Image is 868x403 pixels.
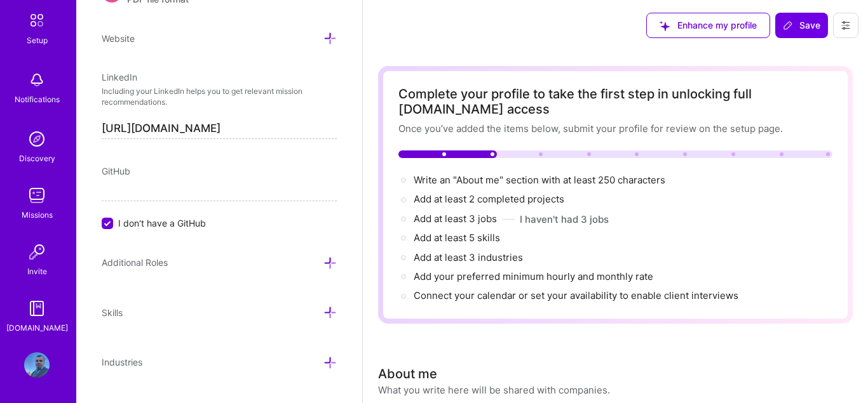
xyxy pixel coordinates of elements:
[102,307,123,318] span: Skills
[378,364,437,383] div: About me
[19,152,55,165] div: Discovery
[520,213,609,226] button: I haven't had 3 jobs
[21,352,53,378] a: User Avatar
[646,13,770,38] button: Enhance my profile
[22,208,53,221] div: Missions
[118,216,206,230] span: I don't have a GitHub
[24,296,50,321] img: guide book
[398,86,832,117] div: Complete your profile to take the first step in unlocking full [DOMAIN_NAME] access
[102,166,130,176] span: GitHub
[378,383,610,397] div: What you write here will be shared with companies.
[783,19,820,32] span: Save
[102,72,137,83] span: LinkedIn
[398,122,832,135] div: Once you’ve added the items below, submit your profile for review on the setup page.
[414,213,497,225] span: Add at least 3 jobs
[414,270,653,282] span: Add your preferred minimum hourly and monthly rate
[414,251,523,263] span: Add at least 3 industries
[24,67,50,93] img: bell
[660,19,757,32] span: Enhance my profile
[102,86,337,108] p: Including your LinkedIn helps you to get relevant mission recommendations.
[27,34,48,47] div: Setup
[24,183,50,208] img: teamwork
[24,239,50,265] img: Invite
[414,232,500,244] span: Add at least 5 skills
[24,7,50,34] img: setup
[775,13,828,38] button: Save
[24,126,50,152] img: discovery
[27,265,47,278] div: Invite
[6,321,68,334] div: [DOMAIN_NAME]
[102,257,168,268] span: Additional Roles
[15,93,60,106] div: Notifications
[102,357,142,367] span: Industries
[414,174,668,186] span: Write an "About me" section with at least 250 characters
[24,352,50,378] img: User Avatar
[660,21,670,31] i: icon SuggestedTeams
[102,33,135,44] span: Website
[414,289,738,301] span: Connect your calendar or set your availability to enable client interviews
[414,193,564,205] span: Add at least 2 completed projects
